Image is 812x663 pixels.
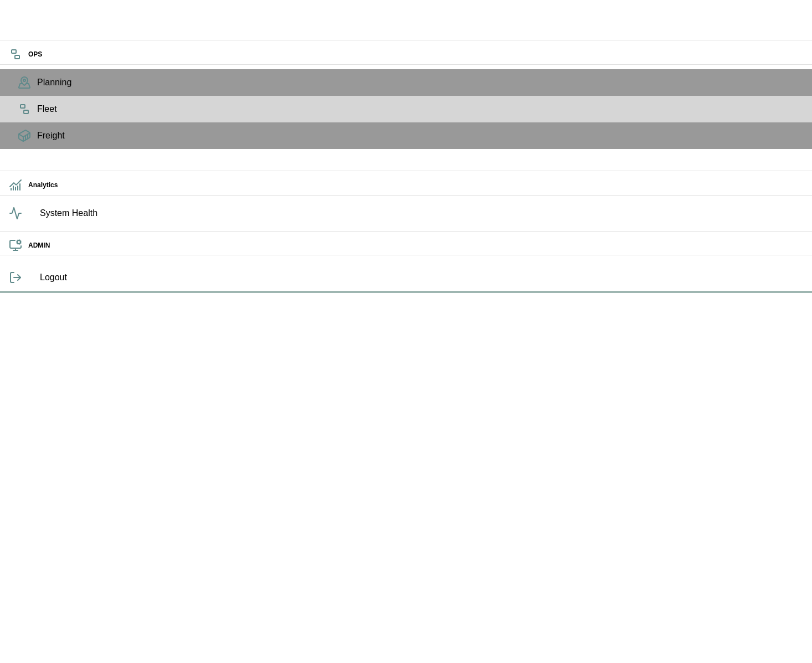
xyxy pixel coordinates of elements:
[37,102,803,116] span: Fleet
[40,271,803,284] span: Logout
[37,76,803,89] span: Planning
[28,240,803,251] h6: ADMIN
[28,180,803,191] h6: Analytics
[28,49,803,60] h6: OPS
[40,207,803,220] span: System Health
[37,129,803,142] span: Freight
